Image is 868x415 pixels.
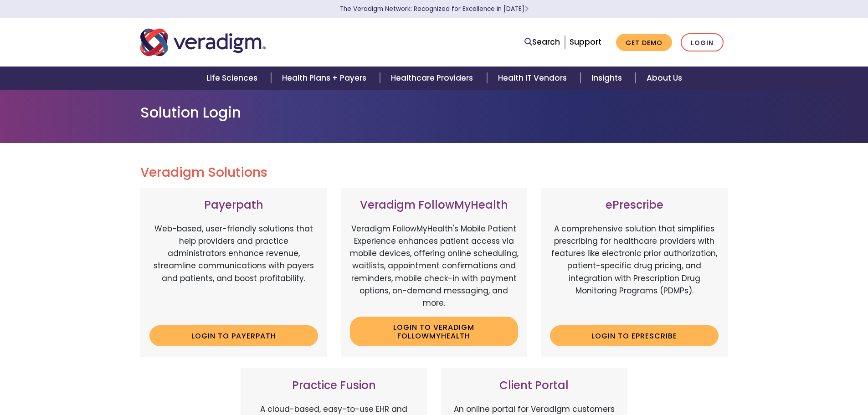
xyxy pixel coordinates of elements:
[350,223,519,309] p: Veradigm FollowMyHealth's Mobile Patient Experience enhances patient access via mobile devices, o...
[350,199,519,212] h3: Veradigm FollowMyHealth
[149,223,318,318] p: Web-based, user-friendly solutions that help providers and practice administrators enhance revenu...
[550,325,719,346] a: Login to ePrescribe
[271,67,380,90] a: Health Plans + Payers
[340,5,529,13] a: The Veradigm Network: Recognized for Excellence in [DATE]Learn More
[250,379,418,392] h3: Practice Fusion
[149,325,318,346] a: Login to Payerpath
[636,67,693,90] a: About Us
[524,5,529,13] span: Learn More
[195,67,271,90] a: Life Sciences
[350,317,519,346] a: Login to Veradigm FollowMyHealth
[616,34,672,51] a: Get Demo
[550,199,719,212] h3: ePrescribe
[450,379,619,392] h3: Client Portal
[550,223,719,318] p: A comprehensive solution that simplifies prescribing for healthcare providers with features like ...
[149,199,318,212] h3: Payerpath
[580,67,636,90] a: Insights
[140,27,266,57] img: Veradigm logo
[140,165,728,180] h2: Veradigm Solutions
[524,36,560,48] a: Search
[681,33,724,52] a: Login
[487,67,580,90] a: Health IT Vendors
[140,104,728,121] h1: Solution Login
[570,36,601,47] a: Support
[380,67,487,90] a: Healthcare Providers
